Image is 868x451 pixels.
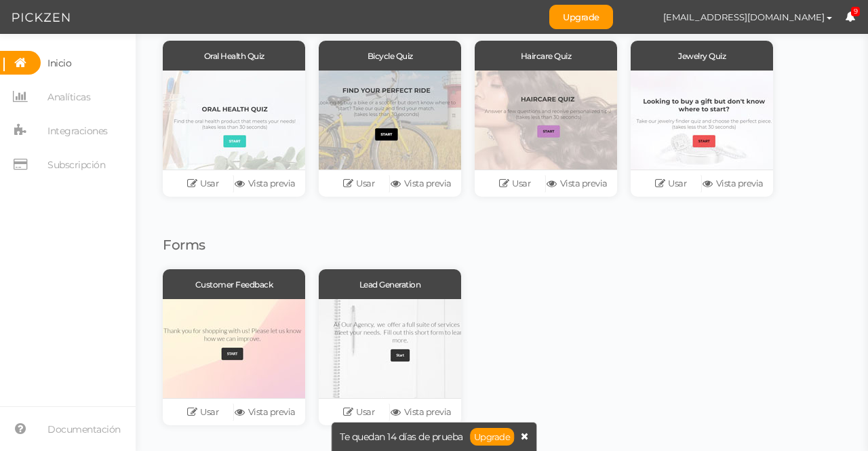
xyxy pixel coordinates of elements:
[163,269,305,299] div: Customer Feedback
[546,174,608,193] a: Vista previa
[319,41,461,71] div: Bicycle Quiz
[328,403,390,422] a: Usar
[172,403,234,422] a: Usar
[234,403,296,422] a: Vista previa
[47,418,121,440] span: Documentación
[390,403,452,422] a: Vista previa
[851,7,861,17] span: 9
[172,174,234,193] a: Usar
[47,120,108,142] span: Integraciones
[702,174,764,193] a: Vista previa
[484,174,546,193] a: Usar
[470,428,515,446] a: Upgrade
[47,52,71,74] span: Inicio
[650,5,845,28] button: [EMAIL_ADDRESS][DOMAIN_NAME]
[390,174,452,193] a: Vista previa
[234,174,296,193] a: Vista previa
[340,432,463,442] span: Te quedan 14 días de prueba
[639,174,702,193] a: Usar
[627,5,650,29] img: 7823c092af6d8ec0f3e120f91450003a
[163,41,305,71] div: Oral Health Quiz
[319,269,461,299] div: Lead Generation
[631,41,773,71] div: Jewelry Quiz
[549,5,613,29] a: Upgrade
[47,154,105,176] span: Subscripción
[475,41,617,71] div: Haircare Quiz
[12,9,70,26] img: Pickzen logo
[663,12,825,22] span: [EMAIL_ADDRESS][DOMAIN_NAME]
[163,237,841,252] h1: Forms
[328,174,390,193] a: Usar
[47,86,90,108] span: Analíticas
